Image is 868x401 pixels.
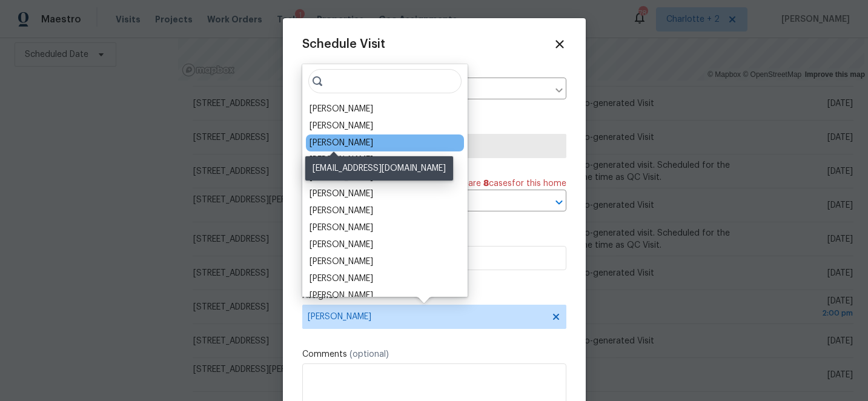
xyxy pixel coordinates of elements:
[302,38,385,50] span: Schedule Visit
[310,222,373,234] div: [PERSON_NAME]
[483,179,489,188] span: 8
[310,188,373,200] div: [PERSON_NAME]
[310,205,373,217] div: [PERSON_NAME]
[310,103,373,115] div: [PERSON_NAME]
[310,239,373,251] div: [PERSON_NAME]
[310,256,373,268] div: [PERSON_NAME]
[310,137,373,149] div: [PERSON_NAME]
[310,290,373,302] div: [PERSON_NAME]
[305,156,453,181] div: [EMAIL_ADDRESS][DOMAIN_NAME]
[350,350,389,359] span: (optional)
[551,194,568,211] button: Open
[308,312,545,322] span: [PERSON_NAME]
[310,120,373,132] div: [PERSON_NAME]
[553,38,566,51] span: Close
[445,177,566,190] span: There are case s for this home
[310,154,373,166] div: [PERSON_NAME]
[310,273,373,285] div: [PERSON_NAME]
[302,348,566,360] label: Comments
